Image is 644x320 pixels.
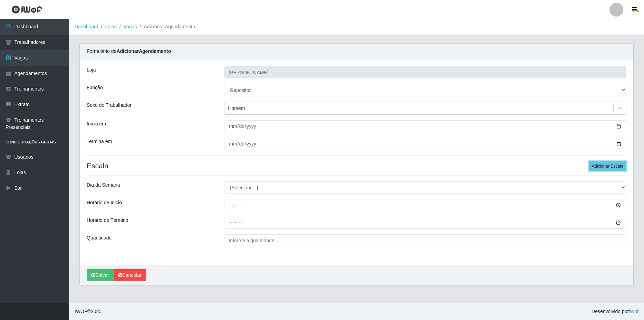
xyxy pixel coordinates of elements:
[589,161,626,171] button: Adicionar Escala
[224,138,626,150] input: 00/00/0000
[87,181,120,189] label: Dia da Semana
[224,120,626,132] input: 00/00/0000
[80,44,633,59] div: Formulário de
[87,138,112,145] label: Termina em
[224,234,626,246] input: Informe a quantidade...
[87,102,132,109] label: Sexo do Trabalhador
[224,199,626,211] input: 00:00
[116,48,171,54] strong: Adicionar Agendamento
[137,23,195,30] li: Adicionar Agendamento
[228,105,245,112] div: Homem
[629,309,638,314] a: iWof
[592,308,638,315] span: Desenvolvido por
[87,217,128,224] label: Horário de Término
[87,84,103,91] label: Função
[87,66,96,74] label: Loja
[11,5,42,14] img: CoreUI Logo
[87,199,122,206] label: Horário de Inicio
[114,269,146,281] a: Cancelar
[69,19,644,35] nav: breadcrumb
[124,24,137,29] a: Vagas
[87,234,112,242] label: Quantidade
[87,161,626,170] h4: Escala
[105,24,116,29] a: Lojas
[75,309,87,314] span: IWOF
[75,308,103,315] span: © 2025 .
[75,24,98,29] a: Dashboard
[87,120,106,128] label: Inicia em
[224,217,626,229] input: 00:00
[87,269,114,281] button: Salvar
